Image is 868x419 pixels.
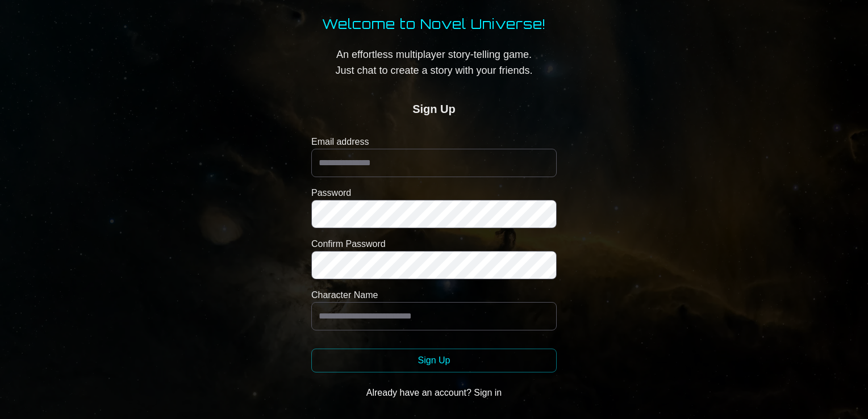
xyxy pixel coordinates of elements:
[311,237,557,251] label: Confirm Password
[322,15,546,33] h1: Welcome to Novel Universe!
[311,186,557,200] label: Password
[311,288,557,302] label: Character Name
[311,135,557,149] label: Email address
[322,101,546,117] h2: Sign Up
[311,382,557,404] button: Already have an account? Sign in
[322,47,546,78] p: An effortless multiplayer story-telling game. Just chat to create a story with your friends.
[311,349,557,372] button: Sign Up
